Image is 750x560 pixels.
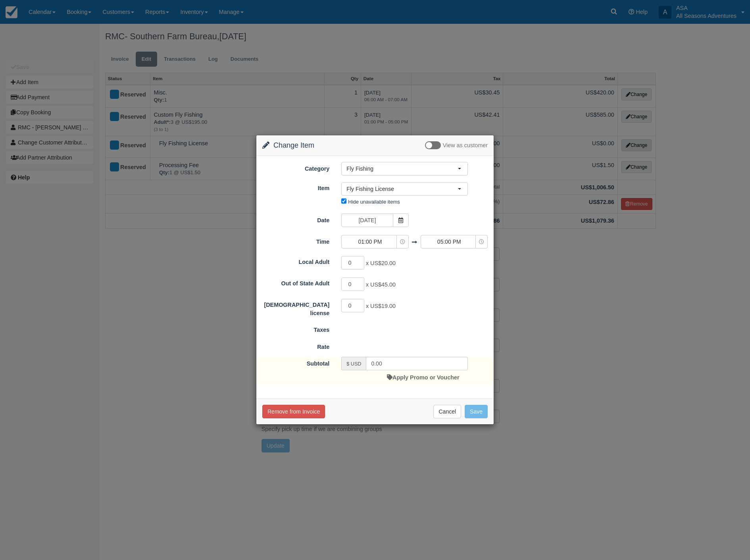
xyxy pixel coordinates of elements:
[465,405,488,418] button: Save
[341,162,468,175] button: Fly Fishing
[256,340,335,351] label: Rate
[256,235,335,246] label: Time
[256,214,335,225] label: Date
[341,299,364,312] input: 12 And 13 year old license
[256,255,335,266] label: Local Adult
[342,238,398,246] span: 01:00 PM
[346,185,458,193] span: Fly Fishing License
[273,141,314,149] span: Change Item
[256,298,335,317] label: 12 And 13 year old license
[256,162,335,173] label: Category
[341,277,364,291] input: Out of State Adult
[256,181,335,192] label: Item
[348,199,400,205] label: Hide unavailable items
[433,405,461,418] button: Cancel
[366,303,396,309] span: x US$19.00
[346,165,458,173] span: Fly Fishing
[256,357,335,368] label: Subtotal
[341,182,468,196] button: Fly Fishing License
[421,238,477,246] span: 05:00 PM
[262,405,325,418] button: Remove from Invoice
[366,260,396,266] span: x US$20.00
[366,281,396,288] span: x US$45.00
[341,235,408,248] button: 01:00 PM
[256,277,335,288] label: Out of State Adult
[346,361,361,367] small: $ USD
[443,142,488,149] span: View as customer
[421,235,488,248] button: 05:00 PM
[341,256,364,269] input: Local Adult
[256,323,335,334] label: Taxes
[387,374,459,381] a: Apply Promo or Voucher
